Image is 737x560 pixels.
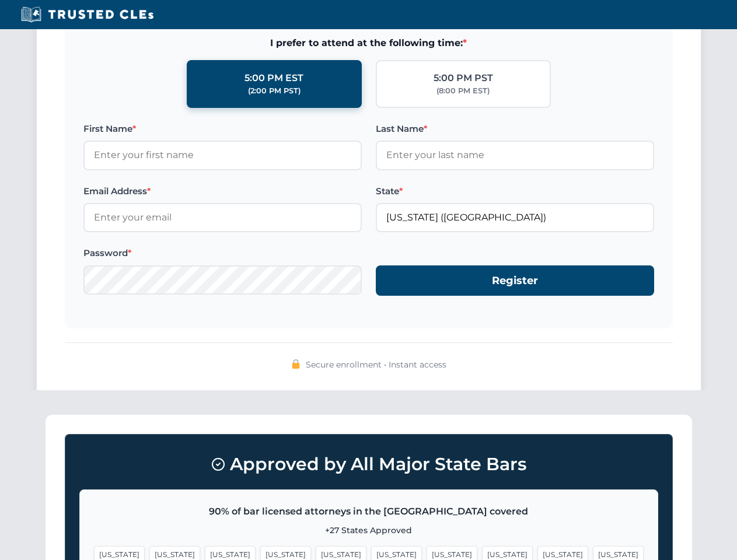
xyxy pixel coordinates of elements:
[79,449,658,480] h3: Approved by All Major State Bars
[244,71,303,86] div: 5:00 PM EST
[18,6,157,23] img: Trusted CLEs
[83,141,362,170] input: Enter your first name
[94,504,644,519] p: 90% of bar licensed attorneys in the [GEOGRAPHIC_DATA] covered
[376,122,654,136] label: Last Name
[291,359,301,369] img: 🔒
[376,265,654,296] button: Register
[83,203,362,232] input: Enter your email
[83,246,362,260] label: Password
[248,85,301,97] div: (2:00 PM PST)
[306,358,446,371] span: Secure enrollment • Instant access
[94,524,644,537] p: +27 States Approved
[376,203,654,232] input: Missouri (MO)
[83,184,362,198] label: Email Address
[376,141,654,170] input: Enter your last name
[83,36,654,51] span: I prefer to attend at the following time:
[434,71,493,86] div: 5:00 PM PST
[436,85,490,97] div: (8:00 PM EST)
[83,122,362,136] label: First Name
[376,184,654,198] label: State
